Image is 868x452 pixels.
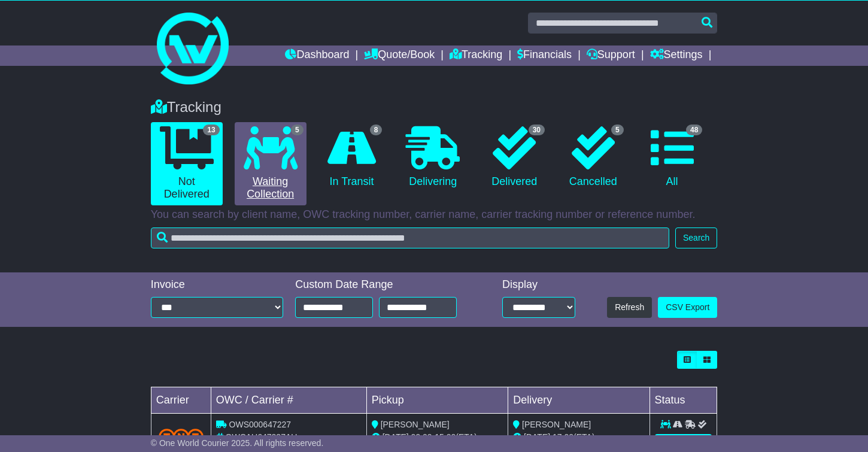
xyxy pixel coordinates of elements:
[145,99,724,116] div: Tracking
[383,432,409,442] span: [DATE]
[151,122,223,205] a: 13 Not Delivered
[370,125,383,135] span: 8
[372,431,503,444] div: - (ETA)
[151,208,718,222] p: You can search by client name, OWC tracking number, carrier name, carrier tracking number or refe...
[513,431,644,444] div: (ETA)
[364,45,435,66] a: Quote/Book
[560,122,627,193] a: 5 Cancelled
[151,387,211,414] td: Carrier
[285,45,349,66] a: Dashboard
[553,432,573,442] span: 17:00
[529,125,545,135] span: 30
[502,278,575,292] div: Display
[151,278,284,292] div: Invoice
[203,125,219,135] span: 13
[435,432,456,442] span: 15:00
[524,432,550,442] span: [DATE]
[366,387,508,414] td: Pickup
[397,122,469,193] a: Delivering
[211,387,366,414] td: OWC / Carrier #
[517,45,572,66] a: Financials
[639,122,706,193] a: 48 All
[481,122,548,193] a: 30 Delivered
[450,45,502,66] a: Tracking
[295,278,476,292] div: Custom Date Range
[658,297,717,318] a: CSV Export
[508,387,650,414] td: Delivery
[675,227,717,248] button: Search
[522,420,591,429] span: [PERSON_NAME]
[318,122,386,193] a: 8 In Transit
[235,122,306,205] a: 5 Waiting Collection
[291,125,304,135] span: 5
[159,429,204,445] img: TNT_Domestic.png
[607,297,652,318] button: Refresh
[411,432,432,442] span: 09:00
[650,387,717,414] td: Status
[587,45,635,66] a: Support
[381,420,450,429] span: [PERSON_NAME]
[226,432,298,442] span: OWCAU647227AU
[611,125,624,135] span: 5
[650,45,703,66] a: Settings
[686,125,702,135] span: 48
[229,420,292,429] span: OWS000647227
[151,438,324,448] span: © One World Courier 2025. All rights reserved.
